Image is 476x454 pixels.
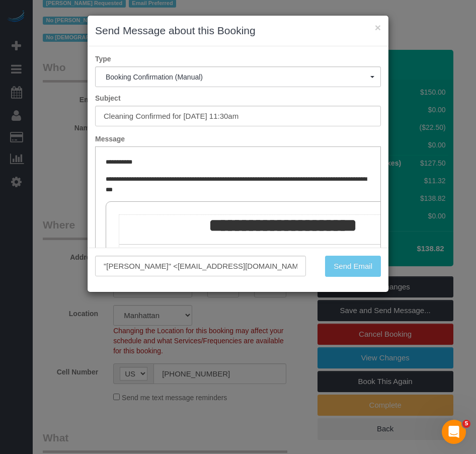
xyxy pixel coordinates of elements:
label: Subject [88,93,388,103]
iframe: Rich Text Editor, editor1 [96,147,380,304]
button: × [375,22,381,33]
button: Booking Confirmation (Manual) [95,66,381,87]
h3: Send Message about this Booking [95,23,381,38]
iframe: Intercom live chat [442,420,466,444]
input: Subject [95,106,381,126]
span: 5 [462,420,470,428]
label: Message [88,134,388,144]
label: Type [88,54,388,64]
span: Booking Confirmation (Manual) [106,73,370,81]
